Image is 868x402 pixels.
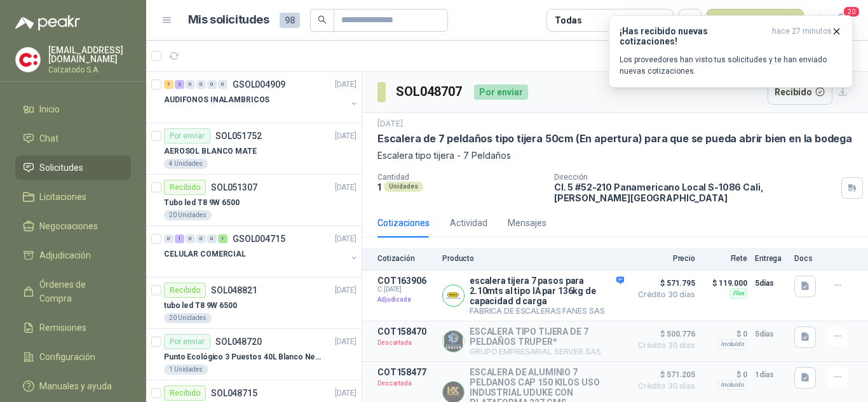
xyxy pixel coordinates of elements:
div: 20 Unidades [164,313,212,323]
p: Adjudicada [377,293,435,306]
div: Recibido [164,385,206,401]
p: [DATE] [335,285,356,297]
p: tubo led T8 9W 6500 [164,300,237,312]
span: Negociaciones [39,219,98,233]
span: Adjudicación [39,248,91,262]
div: 0 [218,80,227,89]
p: [DATE] [335,233,356,245]
p: COT158470 [377,326,435,337]
p: [DATE] [335,79,356,91]
button: 20 [830,9,853,32]
span: hace 27 minutos [772,26,832,46]
div: 20 Unidades [164,210,212,220]
p: FABRICA DE ESCALERAS FANES SAS [470,306,624,316]
div: 1 [175,234,184,243]
p: SOL048821 [211,286,257,295]
div: 1 [218,234,227,243]
p: GSOL004715 [233,234,285,243]
p: [DATE] [335,130,356,142]
p: [EMAIL_ADDRESS][DOMAIN_NAME] [48,46,131,64]
p: Cantidad [377,173,544,182]
h1: Mis solicitudes [188,11,269,29]
a: RecibidoSOL051307[DATE] Tubo led T8 9W 650020 Unidades [146,175,362,226]
a: Órdenes de Compra [15,272,131,311]
p: Los proveedores han visto tus solicitudes y te han enviado nuevas cotizaciones. [620,54,842,77]
p: GSOL004909 [233,80,285,89]
div: Recibido [164,180,206,195]
p: GRUPO EMPRESARIAL SERVER SAS [470,347,624,356]
p: Entrega [755,254,787,263]
div: Todas [555,13,581,27]
p: Dirección [554,173,836,182]
a: Chat [15,126,131,151]
div: Flex [729,288,747,298]
div: 0 [186,234,195,243]
span: Órdenes de Compra [39,278,119,305]
p: Cl. 5 #52-210 Panamericano Local S-1086 Cali , [PERSON_NAME][GEOGRAPHIC_DATA] [554,182,836,203]
div: Por enviar [164,334,210,349]
p: escalera tijera 7 pasos para 2.10mts al tipo IA par 136kg de capacidad d carga [470,276,624,306]
span: Manuales y ayuda [39,379,112,393]
div: 0 [207,80,217,89]
p: COT158477 [377,367,435,377]
a: Por enviarSOL048720[DATE] Punto Ecológico 3 Puestos 40L Blanco Negro Verde Con Tapa1 Unidades [146,329,362,380]
span: $ 571.795 [632,276,695,291]
p: Punto Ecológico 3 Puestos 40L Blanco Negro Verde Con Tapa [164,351,322,363]
span: Licitaciones [39,190,86,204]
span: Inicio [39,102,60,116]
span: $ 571.205 [632,367,695,382]
p: AEROSOL BLANCO MATE [164,145,257,157]
img: Logo peakr [15,15,80,30]
div: Por enviar [164,128,210,144]
p: [DATE] [335,182,356,194]
h3: ¡Has recibido nuevas cotizaciones! [620,26,767,46]
img: Company Logo [16,48,40,72]
p: Cotización [377,254,435,263]
a: Negociaciones [15,214,131,238]
a: Manuales y ayuda [15,374,131,398]
div: 2 [175,80,184,89]
p: Calzatodo S.A. [48,66,131,74]
div: 0 [196,234,206,243]
h3: SOL048707 [396,82,464,102]
p: Tubo led T8 9W 6500 [164,197,240,209]
div: 4 Unidades [164,159,208,169]
div: Unidades [384,182,423,192]
div: Mensajes [508,216,546,230]
button: Nueva solicitud [707,9,804,32]
div: Incluido [717,339,747,349]
span: Chat [39,131,58,145]
span: search [318,15,327,24]
p: AUDIFONOS INALAMBRICOS [164,94,269,106]
div: Incluido [717,380,747,390]
div: Recibido [164,283,206,298]
a: Inicio [15,97,131,121]
a: 7 2 0 0 0 0 GSOL004909[DATE] AUDIFONOS INALAMBRICOS [164,77,359,117]
a: Adjudicación [15,243,131,267]
p: 1 [377,182,381,192]
a: Por enviarSOL051752[DATE] AEROSOL BLANCO MATE4 Unidades [146,123,362,175]
p: Flete [703,254,747,263]
div: Por enviar [474,84,528,100]
span: Crédito 30 días [632,342,695,349]
p: 1 días [755,367,787,382]
p: SOL051307 [211,183,257,192]
p: 5 días [755,326,787,342]
p: 5 días [755,276,787,291]
div: 0 [196,80,206,89]
span: C: [DATE] [377,286,435,293]
span: Crédito 30 días [632,382,695,390]
span: 20 [843,6,860,18]
div: Actividad [450,216,487,230]
p: Precio [632,254,695,263]
a: Remisiones [15,316,131,340]
a: Configuración [15,345,131,369]
span: Configuración [39,350,95,364]
span: Remisiones [39,321,86,335]
p: $ 0 [703,367,747,382]
p: Descartada [377,377,435,390]
span: Crédito 30 días [632,291,695,298]
p: SOL051752 [215,131,262,140]
p: CELULAR COMERCIAL [164,248,246,260]
p: COT163906 [377,276,435,286]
